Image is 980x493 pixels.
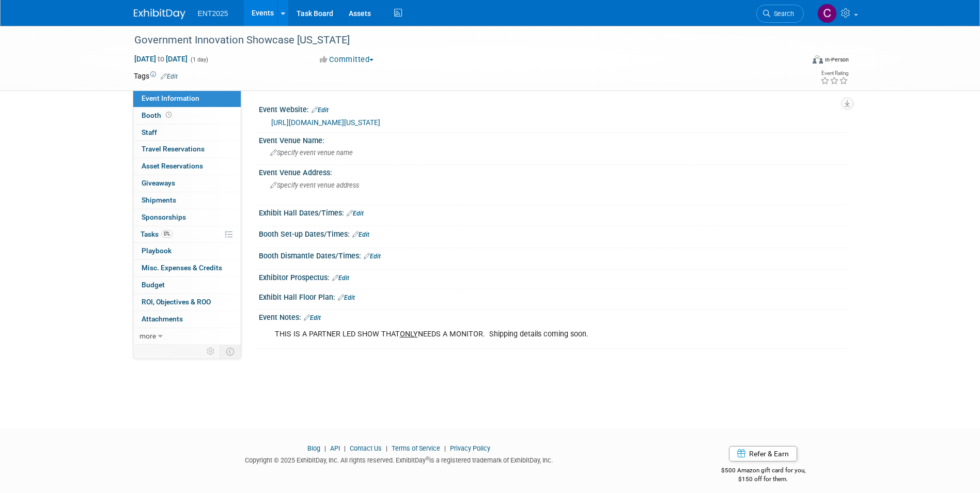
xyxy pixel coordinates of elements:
[442,444,448,452] span: |
[133,311,241,328] a: Attachments
[139,332,156,340] span: more
[142,196,176,204] span: Shipments
[220,345,241,358] td: Toggle Event Tabs
[364,253,381,260] a: Edit
[271,118,380,127] a: [URL][DOMAIN_NAME][US_STATE]
[316,54,378,65] button: Committed
[770,10,794,18] span: Search
[142,162,203,170] span: Asset Reservations
[133,107,241,124] a: Booth
[270,149,353,157] span: Specify event venue name
[142,213,186,221] span: Sponsorships
[134,71,178,81] td: Tags
[161,230,173,238] span: 0%
[259,205,847,219] div: Exhibit Hall Dates/Times:
[450,444,490,452] a: Privacy Policy
[190,56,208,63] span: (1 day)
[680,459,847,483] div: $500 Amazon gift card for you,
[756,5,804,23] a: Search
[202,345,220,358] td: Personalize Event Tab Strip
[392,444,440,452] a: Terms of Service
[142,281,165,289] span: Budget
[142,264,222,272] span: Misc. Expenses & Credits
[134,9,185,19] img: ExhibitDay
[133,277,241,294] a: Budget
[426,456,429,461] sup: ®
[729,446,797,461] a: Refer & Earn
[347,210,364,217] a: Edit
[270,181,359,189] span: Specify event venue address
[330,444,340,452] a: API
[142,128,157,136] span: Staff
[304,314,321,321] a: Edit
[133,209,241,226] a: Sponsorships
[134,54,188,64] span: [DATE] [DATE]
[142,145,205,153] span: Travel Reservations
[338,294,355,301] a: Edit
[259,248,847,261] div: Booth Dismantle Dates/Times:
[133,175,241,192] a: Giveaways
[341,444,348,452] span: |
[259,310,847,323] div: Event Notes:
[141,230,173,238] span: Tasks
[131,31,788,50] div: Government Innovation Showcase [US_STATE]
[820,71,848,76] div: Event Rating
[133,125,241,141] a: Staff
[813,55,823,64] img: Format-Inperson.png
[383,444,390,452] span: |
[134,453,665,465] div: Copyright © 2025 ExhibitDay, Inc. All rights reserved. ExhibitDay is a registered trademark of Ex...
[164,111,174,119] span: Booth not reserved yet
[133,90,241,107] a: Event Information
[259,226,847,240] div: Booth Set-up Dates/Times:
[322,444,329,452] span: |
[142,94,199,102] span: Event Information
[198,9,228,18] span: ENT2025
[259,133,847,146] div: Event Venue Name:
[133,141,241,158] a: Travel Reservations
[680,475,847,484] div: $150 off for them.
[133,226,241,243] a: Tasks0%
[156,55,166,63] span: to
[259,270,847,283] div: Exhibitor Prospectus:
[142,111,174,119] span: Booth
[133,260,241,276] a: Misc. Expenses & Credits
[259,289,847,303] div: Exhibit Hall Floor Plan:
[825,56,849,64] div: In-Person
[332,274,349,282] a: Edit
[352,231,369,238] a: Edit
[133,158,241,175] a: Asset Reservations
[817,4,837,23] img: Colleen Mueller
[259,102,847,115] div: Event Website:
[743,54,849,69] div: Event Format
[142,298,211,306] span: ROI, Objectives & ROO
[133,243,241,259] a: Playbook
[312,106,329,114] a: Edit
[142,315,183,323] span: Attachments
[350,444,382,452] a: Contact Us
[307,444,320,452] a: Blog
[268,324,733,345] div: THIS IS A PARTNER LED SHOW THAT NEEDS A MONITOR. Shipping details coming soon.
[259,165,847,178] div: Event Venue Address:
[142,179,175,187] span: Giveaways
[133,294,241,311] a: ROI, Objectives & ROO
[142,246,172,255] span: Playbook
[133,328,241,345] a: more
[133,192,241,209] a: Shipments
[161,73,178,80] a: Edit
[400,330,418,338] u: ONLY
